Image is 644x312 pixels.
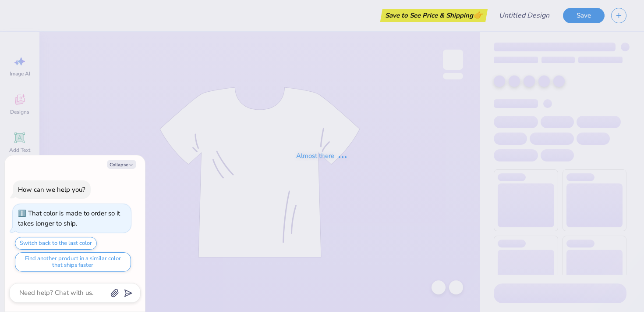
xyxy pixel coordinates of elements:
div: How can we help you? [18,185,85,194]
button: Switch back to the last color [15,237,97,250]
button: Find another product in a similar color that ships faster [15,252,131,272]
button: Collapse [107,160,136,169]
div: That color is made to order so it takes longer to ship. [18,209,120,228]
div: Almost there [296,151,348,161]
